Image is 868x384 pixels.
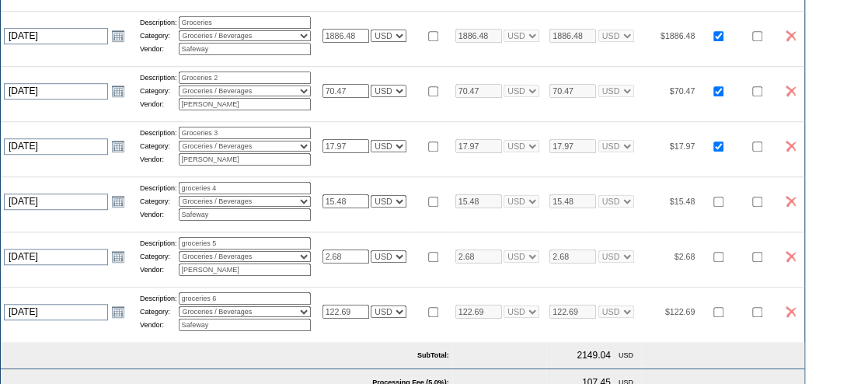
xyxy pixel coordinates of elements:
td: Vendor: [140,43,177,55]
td: Category: [140,141,177,152]
span: $1886.48 [661,31,695,40]
td: Category: [140,306,177,317]
td: Vendor: [140,98,177,110]
td: Description: [140,292,177,305]
td: Description: [140,127,177,139]
a: Open the calendar popup. [110,303,127,320]
a: Open the calendar popup. [110,248,127,265]
a: Open the calendar popup. [110,82,127,99]
img: icon_delete2.gif [786,86,796,96]
td: Vendor: [140,319,177,331]
td: Description: [140,16,177,29]
span: $15.48 [670,197,695,206]
img: icon_delete2.gif [786,306,796,317]
td: Description: [140,237,177,250]
img: icon_delete2.gif [786,30,796,41]
td: Vendor: [140,264,177,276]
td: USD [615,347,636,364]
img: icon_delete2.gif [786,141,796,152]
img: icon_delete2.gif [786,251,796,262]
td: Category: [140,251,177,262]
span: $2.68 [675,252,695,261]
span: $122.69 [665,307,695,316]
td: Description: [140,72,177,84]
td: SubTotal: [1,342,452,369]
td: Category: [140,196,177,207]
td: Vendor: [140,208,177,221]
td: Category: [140,86,177,96]
a: Open the calendar popup. [110,193,127,210]
img: icon_delete2.gif [786,196,796,207]
a: Open the calendar popup. [110,138,127,155]
span: $17.97 [670,141,695,151]
td: 2149.04 [573,347,613,364]
span: $70.47 [670,86,695,96]
td: Description: [140,182,177,194]
a: Open the calendar popup. [110,27,127,44]
td: Vendor: [140,153,177,166]
td: Category: [140,30,177,41]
